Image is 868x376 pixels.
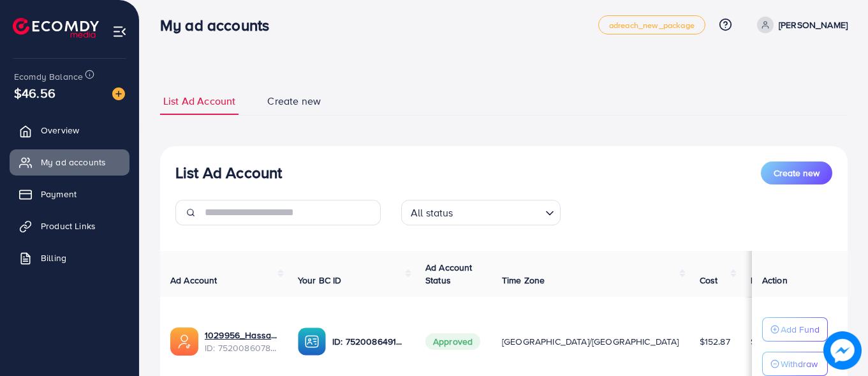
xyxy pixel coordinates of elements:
[700,335,730,348] span: $152.87
[408,204,456,222] span: All status
[175,163,282,182] h3: List Ad Account
[425,333,480,350] span: Approved
[781,322,820,337] p: Add Fund
[41,220,96,232] span: Product Links
[112,24,127,39] img: menu
[774,167,820,179] span: Create new
[781,356,818,372] p: Withdraw
[762,317,828,342] button: Add Fund
[14,84,55,102] span: $46.56
[298,274,342,287] span: Your BC ID
[823,331,862,370] img: image
[609,21,695,29] span: adreach_new_package
[10,213,129,239] a: Product Links
[761,162,832,184] button: Create new
[298,327,326,356] img: ic-ba-acc.ded83a64.svg
[41,252,66,264] span: Billing
[502,274,545,287] span: Time Zone
[502,335,679,348] span: [GEOGRAPHIC_DATA]/[GEOGRAPHIC_DATA]
[163,94,235,109] span: List Ad Account
[598,15,705,34] a: adreach_new_package
[41,156,106,169] span: My ad accounts
[112,87,125,100] img: image
[205,329,277,355] div: <span class='underline'>1029956_Hassam_1750906624197</span></br>7520086078024515591
[700,274,718,287] span: Cost
[401,200,561,225] div: Search for option
[10,117,129,143] a: Overview
[762,352,828,376] button: Withdraw
[779,17,848,33] p: [PERSON_NAME]
[10,245,129,271] a: Billing
[205,342,277,354] span: ID: 7520086078024515591
[10,149,129,175] a: My ad accounts
[457,201,540,222] input: Search for option
[160,16,279,34] h3: My ad accounts
[13,18,99,38] img: logo
[332,334,405,349] p: ID: 7520086491469692945
[752,17,848,33] a: [PERSON_NAME]
[170,327,198,356] img: ic-ads-acc.e4c84228.svg
[14,70,83,83] span: Ecomdy Balance
[762,274,788,287] span: Action
[425,261,473,287] span: Ad Account Status
[41,188,77,200] span: Payment
[41,124,79,137] span: Overview
[10,181,129,207] a: Payment
[205,329,277,342] a: 1029956_Hassam_1750906624197
[267,94,321,109] span: Create new
[170,274,217,287] span: Ad Account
